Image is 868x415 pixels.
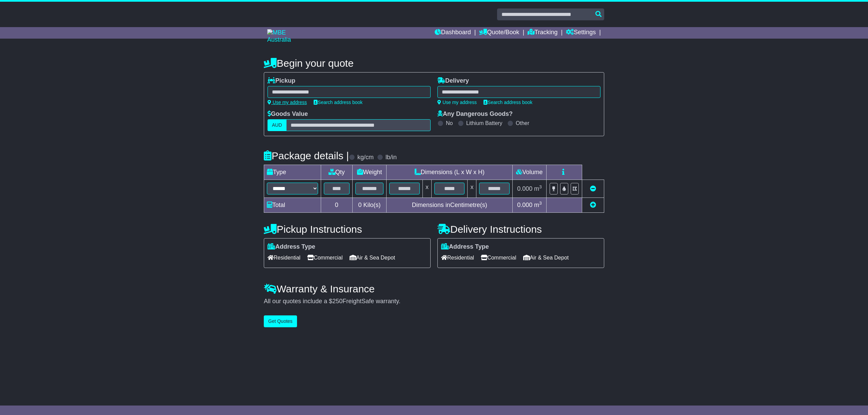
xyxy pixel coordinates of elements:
[264,283,604,294] h4: Warranty & Insurance
[268,243,315,251] label: Address Type
[441,252,474,263] span: Residential
[528,27,557,39] a: Tracking
[534,185,542,192] span: m
[268,100,307,105] a: Use my address
[539,184,542,189] sup: 3
[350,252,395,263] span: Air & Sea Depot
[264,224,431,235] h4: Pickup Instructions
[264,315,297,327] button: Get Quotes
[387,165,513,180] td: Dimensions (L x W x H)
[268,252,300,263] span: Residential
[332,298,342,305] span: 250
[307,252,342,263] span: Commercial
[268,110,308,118] label: Goods Value
[268,77,295,85] label: Pickup
[437,110,513,118] label: Any Dangerous Goods?
[590,185,596,192] a: Remove this item
[590,202,596,208] a: Add new item
[264,150,349,161] h4: Package details |
[517,202,532,208] span: 0.000
[268,119,287,131] label: AUD
[352,198,387,213] td: Kilo(s)
[437,224,604,235] h4: Delivery Instructions
[264,198,321,213] td: Total
[446,120,453,126] label: No
[479,27,519,39] a: Quote/Book
[387,198,513,213] td: Dimensions in Centimetre(s)
[264,298,604,305] div: All our quotes include a $ FreightSafe warranty.
[534,202,542,208] span: m
[466,120,502,126] label: Lithium Battery
[357,154,374,161] label: kg/cm
[352,165,387,180] td: Weight
[264,165,321,180] td: Type
[422,180,431,198] td: x
[481,252,516,263] span: Commercial
[517,185,532,192] span: 0.000
[321,198,352,213] td: 0
[441,243,489,251] label: Address Type
[321,165,352,180] td: Qty
[523,252,569,263] span: Air & Sea Depot
[264,58,604,69] h4: Begin your quote
[566,27,596,39] a: Settings
[539,201,542,206] sup: 3
[314,100,362,105] a: Search address book
[437,100,477,105] a: Use my address
[435,27,471,39] a: Dashboard
[437,77,469,85] label: Delivery
[512,165,546,180] td: Volume
[484,100,532,105] a: Search address book
[516,120,529,126] label: Other
[358,202,362,208] span: 0
[386,154,397,161] label: lb/in
[468,180,476,198] td: x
